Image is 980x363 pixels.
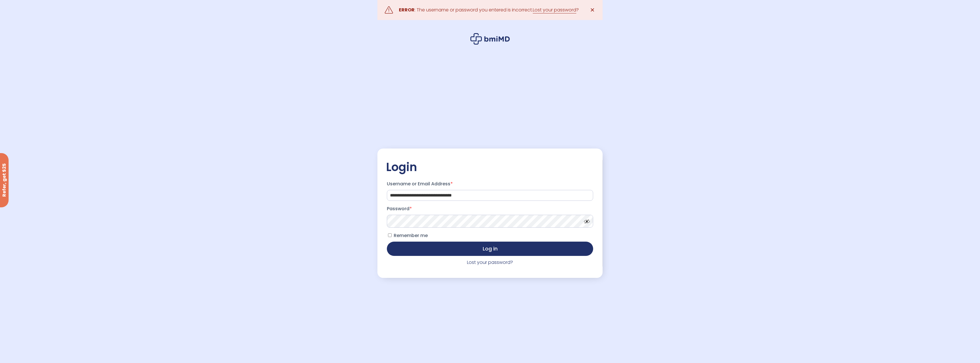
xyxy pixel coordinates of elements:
a: Lost your password [533,7,576,13]
label: Username or Email Address [387,179,593,188]
strong: ERROR [399,7,415,13]
a: Lost your password? [467,259,513,266]
input: Remember me [388,233,392,237]
span: Remember me [394,232,428,239]
span: ✕ [590,6,595,14]
div: : The username or password you entered is incorrect. ? [399,6,579,14]
h2: Login [386,160,594,174]
a: ✕ [587,4,598,16]
button: Log in [387,242,593,256]
label: Password [387,204,593,213]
